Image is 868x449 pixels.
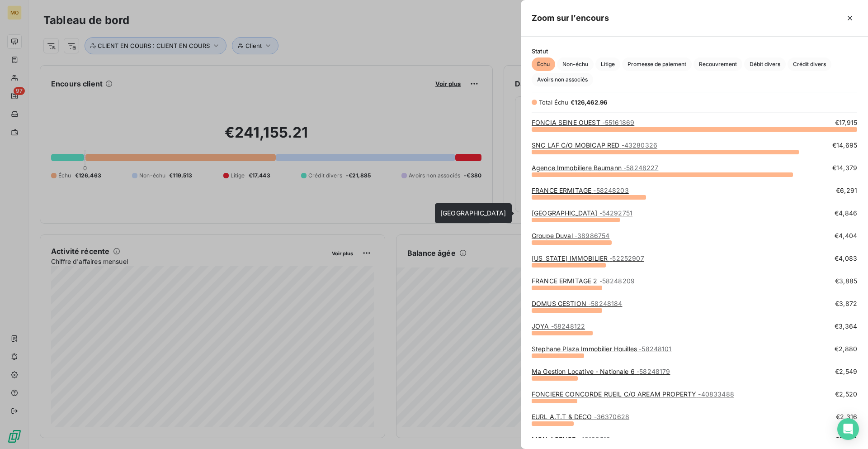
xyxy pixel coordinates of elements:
[532,209,632,217] a: [GEOGRAPHIC_DATA]
[593,186,628,194] span: - 58248203
[532,254,644,262] a: [US_STATE] IMMOBILIER
[832,163,857,172] span: €14,379
[575,232,609,239] span: - 38986754
[599,277,635,285] span: - 58248209
[532,73,593,86] button: Avoirs non associés
[639,345,671,353] span: - 58248101
[835,209,857,218] span: €4,846
[693,57,742,71] button: Recouvrement
[440,209,506,217] span: [GEOGRAPHIC_DATA]
[637,368,670,375] span: - 58248179
[532,435,610,443] a: MON AGENCE
[532,322,585,330] a: JOYA
[602,119,634,126] span: - 55161869
[698,390,734,398] span: - 40833488
[532,368,670,375] a: Ma Gestion Locative - Nationale 6
[532,300,622,307] a: DOMUS GESTION
[571,99,608,106] span: €126,462.96
[588,300,622,307] span: - 58248184
[744,57,786,71] button: Débit divers
[835,254,857,263] span: €4,083
[532,345,672,353] a: Stephane Plaza Immobilier Houilles
[595,57,620,71] button: Litige
[532,390,734,398] a: FONCIERE CONCORDE RUEIL C/O AREAM PROPERTY
[532,277,635,285] a: FRANCE ERMITAGE 2
[788,57,831,71] button: Crédit divers
[835,118,857,127] span: €17,915
[551,322,585,330] span: - 58248122
[835,277,857,286] span: €3,885
[835,231,857,240] span: €4,404
[835,390,857,399] span: €2,520
[594,413,629,420] span: - 36370628
[835,299,857,308] span: €3,872
[835,435,857,444] span: €2,273
[835,344,857,353] span: €2,880
[837,418,859,440] div: Open Intercom Messenger
[623,164,658,172] span: - 58248227
[599,209,632,217] span: - 54292751
[835,322,857,331] span: €3,364
[539,99,569,106] span: Total Échu
[578,435,610,443] span: - 48198510
[521,118,868,438] div: grid
[532,119,634,126] a: FONCIA SEINE OUEST
[836,412,857,421] span: €2,316
[532,12,609,24] h5: Zoom sur l’encours
[609,254,644,262] span: - 52252907
[832,141,857,150] span: €14,695
[532,57,555,71] button: Échu
[532,413,629,420] a: EURL A.T.T & DECO
[835,367,857,376] span: €2,549
[557,57,594,71] button: Non-échu
[532,232,609,239] a: Groupe Duval
[532,164,658,172] a: Agence Immobiliere Baumann
[622,57,692,71] button: Promesse de paiement
[532,48,857,55] span: Statut
[532,141,657,149] a: SNC LAF C/O MOBICAP RED
[532,186,629,194] a: FRANCE ERMITAGE
[622,141,657,149] span: - 43280326
[836,186,857,195] span: €6,291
